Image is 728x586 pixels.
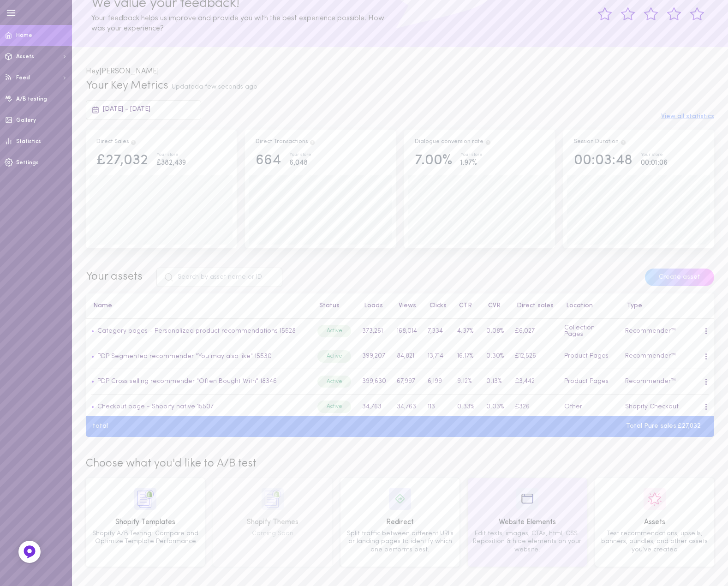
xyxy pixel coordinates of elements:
[97,353,272,360] a: PDP Segmented recommender "You may also like" 15530
[262,488,284,510] img: icon
[509,319,559,344] td: £6,027
[94,353,272,360] a: PDP Segmented recommender "You may also like" 15530
[423,319,452,344] td: 7,334
[574,138,627,146] div: Session Duration
[86,423,115,430] div: total
[156,153,186,158] div: Your store
[156,268,282,287] input: Search by asset name or ID
[423,344,452,369] td: 13,714
[641,157,668,169] div: 00:01:06
[454,303,472,309] button: CTR
[172,84,257,90] span: Updated a few seconds ago
[317,376,351,388] div: Active
[359,303,383,309] button: Loads
[317,325,351,337] div: Active
[574,153,633,169] div: 00:03:48
[103,106,150,113] span: [DATE] - [DATE]
[309,139,316,144] span: Total transactions from users who clicked on a product through Dialogue assets, and purchased the...
[460,153,483,158] div: Your store
[460,157,483,169] div: 1.97%
[509,344,559,369] td: £12,526
[423,369,452,395] td: 6,199
[86,68,159,75] span: Hey [PERSON_NAME]
[216,517,329,528] div: Shopify Themes
[512,303,554,309] button: Direct sales
[134,488,156,510] img: icon
[452,369,481,395] td: 9.12%
[16,54,34,60] span: Assets
[23,545,36,559] img: Feedback Button
[391,394,422,419] td: 34,763
[256,138,316,146] div: Direct Transactions
[598,517,711,528] div: Assets
[391,344,422,369] td: 84,821
[622,303,642,309] button: Type
[415,138,491,146] div: Dialogue conversion rate
[91,15,384,32] span: Your feedback helps us improve and provide you with the best experience possible. How was your ex...
[509,369,559,395] td: £3,442
[86,458,257,469] span: Choose what you'd like to A/B test
[357,394,391,419] td: 34,763
[94,403,214,410] a: Checkout page - Shopify native 15507
[661,114,714,120] button: View all statistics
[89,530,202,546] div: Shopify A/B Testing: Compare and Optimize Template Performance
[509,394,559,419] td: £326
[89,303,112,309] button: Name
[485,139,491,144] span: The percentage of users who interacted with one of Dialogue`s assets and ended up purchasing in t...
[94,328,296,335] a: Category pages - Personalized product recommendations 15528
[344,530,456,554] div: Split traffic between different URLs or landing pages to identify which one performs best.
[97,328,296,335] a: Category pages - Personalized product recommendations 15528
[315,303,340,309] button: Status
[641,153,668,158] div: Your store
[16,75,30,81] span: Feed
[344,517,456,528] div: Redirect
[452,319,481,344] td: 4.37%
[391,319,422,344] td: 168,014
[91,353,94,360] span: •
[16,33,32,38] span: Home
[483,303,501,309] button: CVR
[289,153,311,158] div: Your store
[94,378,277,385] a: PDP Cross selling recommender "Often Bought With" 18346
[564,324,595,338] span: Collection Pages
[598,530,711,554] div: Test recommendations, upsells, banners, bundles, and other assets you’ve created
[619,423,708,430] div: Total Pure sales: £27,032
[481,344,509,369] td: 0.30%
[452,394,481,419] td: 0.33%
[16,139,41,144] span: Statistics
[357,369,391,395] td: 399,630
[91,328,94,335] span: •
[471,517,584,528] div: Website Elements
[564,378,609,385] span: Product Pages
[481,394,509,419] td: 0.03%
[357,319,391,344] td: 373,261
[471,530,584,554] div: Edit texts, images, CTAs, html, CSS. Reposition & hide elements on your website.
[16,160,39,166] span: Settings
[289,157,311,169] div: 6,048
[16,96,47,102] span: A/B testing
[625,353,676,359] span: Recommender™
[16,118,36,123] span: Gallery
[452,344,481,369] td: 16.17%
[481,319,509,344] td: 0.08%
[130,139,137,144] span: Direct Sales are the result of users clicking on a product and then purchasing the exact same pro...
[394,303,416,309] button: Views
[645,269,714,286] button: Create asset
[423,394,452,419] td: 113
[644,488,666,510] img: icon
[425,303,447,309] button: Clicks
[256,153,281,169] div: 664
[481,369,509,395] td: 0.13%
[97,378,277,385] a: PDP Cross selling recommender "Often Bought With" 18346
[620,139,627,144] span: Track how your session duration increase once users engage with your Assets
[91,403,94,410] span: •
[86,271,143,282] span: Your assets
[564,403,582,410] span: Other
[561,303,593,309] button: Location
[516,488,538,510] img: icon
[89,517,202,528] div: Shopify Templates
[97,403,214,410] a: Checkout page - Shopify native 15507
[625,378,676,385] span: Recommender™
[86,80,168,91] span: Your Key Metrics
[156,157,186,169] div: £382,439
